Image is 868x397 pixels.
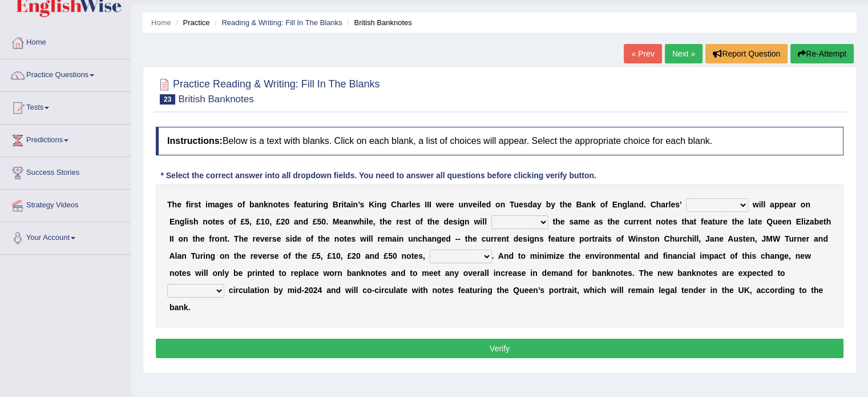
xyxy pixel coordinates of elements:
[341,200,344,209] b: i
[458,217,460,226] b: i
[1,222,131,251] a: Your Account
[397,200,402,209] b: h
[220,217,224,226] b: s
[360,234,366,243] b: w
[308,200,313,209] b: u
[344,17,411,28] li: British Banknotes
[396,217,399,226] b: r
[285,234,290,243] b: s
[450,200,454,209] b: e
[782,217,786,226] b: e
[192,234,195,243] b: t
[184,217,187,226] b: l
[1,27,131,55] a: Home
[649,217,652,226] b: t
[317,217,321,226] b: 5
[228,217,233,226] b: o
[323,200,328,209] b: g
[763,200,765,209] b: l
[701,217,704,226] b: f
[634,200,639,209] b: n
[668,217,673,226] b: e
[644,200,646,209] b: .
[650,200,656,209] b: C
[789,200,793,209] b: a
[605,200,608,209] b: f
[227,234,229,243] b: .
[369,234,371,243] b: l
[151,18,171,27] a: Home
[256,234,260,243] b: e
[294,217,298,226] b: a
[334,234,340,243] b: n
[338,200,341,209] b: r
[305,200,308,209] b: t
[351,234,356,243] b: s
[321,217,326,226] b: 0
[172,234,174,243] b: I
[285,200,289,209] b: s
[482,217,485,226] b: l
[453,217,458,226] b: s
[465,217,470,226] b: n
[430,217,435,226] b: h
[636,217,639,226] b: r
[574,217,578,226] b: a
[819,217,823,226] b: e
[495,200,500,209] b: o
[600,200,605,209] b: o
[720,217,722,226] b: r
[675,200,680,209] b: s
[339,234,344,243] b: o
[661,200,665,209] b: a
[399,217,404,226] b: e
[485,217,487,226] b: l
[371,234,373,243] b: l
[442,200,447,209] b: e
[758,217,762,226] b: e
[1,157,131,186] a: Success Stories
[360,200,364,209] b: s
[244,234,248,243] b: e
[1,59,131,88] a: Practice Questions
[261,217,265,226] b: 1
[796,217,801,226] b: E
[265,217,269,226] b: 0
[1,92,131,121] a: Tests
[734,217,740,226] b: h
[194,200,199,209] b: s
[156,339,843,358] button: Verify
[243,200,245,209] b: f
[480,217,482,226] b: i
[373,217,376,226] b: ,
[546,200,551,209] b: b
[786,217,792,226] b: n
[215,200,219,209] b: a
[681,217,684,226] b: t
[377,200,382,209] b: n
[224,234,227,243] b: t
[773,217,778,226] b: u
[169,217,175,226] b: E
[429,200,431,209] b: I
[249,217,252,226] b: ,
[552,217,555,226] b: t
[203,217,208,226] b: n
[624,217,628,226] b: c
[212,217,215,226] b: t
[528,200,533,209] b: d
[624,44,661,63] a: « Prev
[366,217,369,226] b: l
[446,200,449,209] b: r
[468,200,473,209] b: v
[234,234,239,243] b: T
[779,200,784,209] b: p
[639,217,644,226] b: e
[671,200,675,209] b: e
[178,94,253,105] small: British Banknotes
[369,217,373,226] b: e
[278,200,281,209] b: t
[292,234,297,243] b: d
[273,200,278,209] b: o
[523,200,528,209] b: s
